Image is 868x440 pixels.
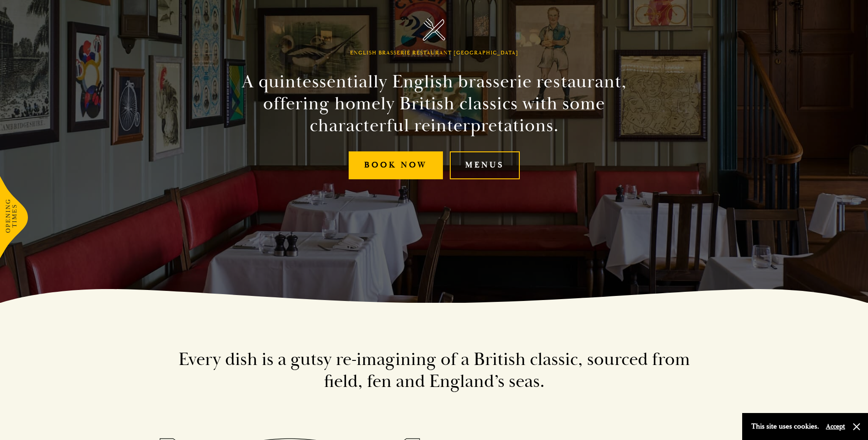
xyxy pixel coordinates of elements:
button: Close and accept [852,422,861,431]
h1: English Brasserie Restaurant [GEOGRAPHIC_DATA] [350,50,518,56]
p: This site uses cookies. [751,420,819,433]
a: Menus [450,151,520,179]
a: Book Now [349,151,443,179]
h2: Every dish is a gutsy re-imagining of a British classic, sourced from field, fen and England’s seas. [173,349,695,392]
h2: A quintessentially English brasserie restaurant, offering homely British classics with some chara... [226,71,643,137]
img: Parker's Tavern Brasserie Cambridge [423,18,445,41]
button: Accept [826,422,845,431]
